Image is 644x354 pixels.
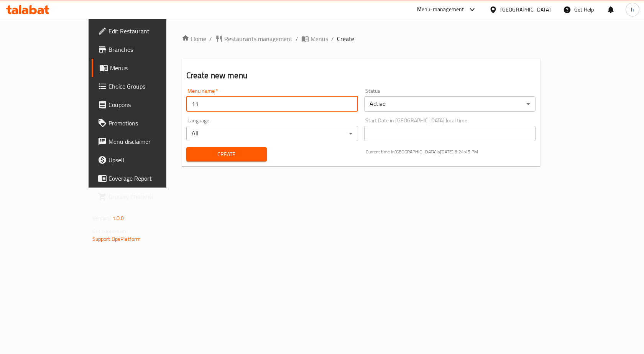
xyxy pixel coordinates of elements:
[192,150,261,159] span: Create
[417,5,464,14] div: Menu-management
[108,45,190,54] span: Branches
[92,114,196,132] a: Promotions
[310,34,328,43] span: Menus
[182,34,540,43] nav: breadcrumb
[108,100,190,109] span: Coupons
[92,40,196,59] a: Branches
[92,132,196,151] a: Menu disclaimer
[108,26,190,36] span: Edit Restaurant
[92,59,196,77] a: Menus
[92,213,111,223] span: Version:
[500,5,551,14] div: [GEOGRAPHIC_DATA]
[337,34,354,43] span: Create
[112,213,124,223] span: 1.0.0
[110,63,190,72] span: Menus
[108,119,190,128] span: Promotions
[108,155,190,165] span: Upsell
[215,34,292,43] a: Restaurants management
[108,192,190,201] span: Grocery Checklist
[186,96,358,112] input: Please enter Menu name
[186,70,536,81] h2: Create new menu
[92,169,196,188] a: Coverage Report
[296,34,298,43] li: /
[92,151,196,169] a: Upsell
[631,5,634,14] span: h
[364,96,536,112] div: Active
[92,77,196,95] a: Choice Groups
[186,147,267,161] button: Create
[224,34,292,43] span: Restaurants management
[366,148,536,155] p: Current time in [GEOGRAPHIC_DATA] is [DATE] 8:24:45 PM
[92,95,196,114] a: Coupons
[92,226,128,236] span: Get support on:
[92,22,196,40] a: Edit Restaurant
[92,188,196,206] a: Grocery Checklist
[331,34,334,43] li: /
[209,34,212,43] li: /
[301,34,328,43] a: Menus
[108,82,190,91] span: Choice Groups
[108,174,190,183] span: Coverage Report
[186,126,358,141] div: All
[92,234,141,244] a: Support.OpsPlatform
[108,137,190,146] span: Menu disclaimer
